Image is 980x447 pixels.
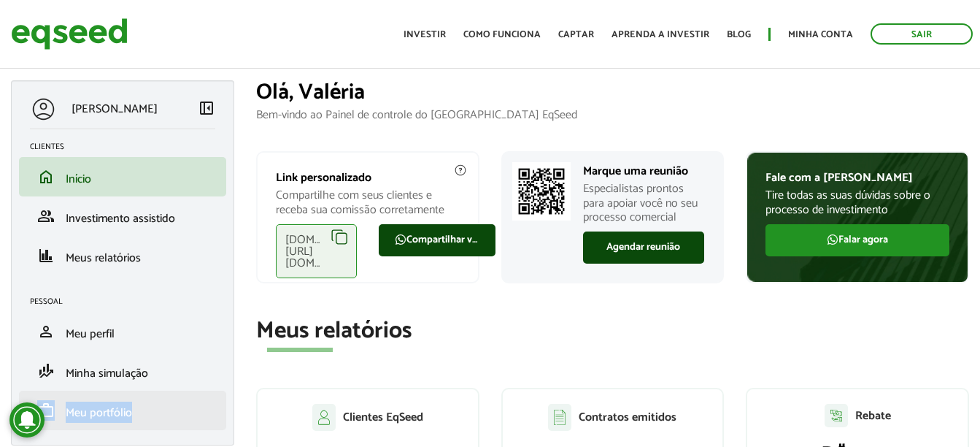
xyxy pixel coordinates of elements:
[855,409,891,423] p: Rebate
[312,404,336,430] img: agent-clientes.svg
[379,224,495,256] a: Compartilhar via WhatsApp
[463,30,541,39] a: Como funciona
[30,402,215,419] a: workMeu portfólio
[30,323,215,340] a: personMeu perfil
[583,182,705,224] p: Especialistas prontos para apoiar você no seu processo comercial
[256,108,969,122] p: Bem-vindo ao Painel de controle do [GEOGRAPHIC_DATA] EqSeed
[454,164,467,177] img: agent-meulink-info2.svg
[404,30,446,39] a: Investir
[558,30,594,39] a: Captar
[765,188,949,216] p: Tire todas as suas dúvidas sobre o processo de investimento
[19,157,226,196] li: Início
[37,323,55,340] span: person
[19,391,226,430] li: Meu portfólio
[37,247,55,264] span: finance
[30,142,226,151] h2: Clientes
[276,171,460,185] p: Link personalizado
[37,168,55,186] span: home
[583,164,705,178] p: Marque uma reunião
[37,402,55,419] span: work
[583,232,705,264] a: Agendar reunião
[276,224,357,278] div: [DOMAIN_NAME][URL][DOMAIN_NAME]
[72,102,158,116] p: [PERSON_NAME]
[19,312,226,351] li: Meu perfil
[37,207,55,225] span: group
[276,188,460,216] p: Compartilhe com seus clientes e receba sua comissão corretamente
[256,80,969,104] h1: Olá, Valéria
[19,236,226,275] li: Meus relatórios
[871,23,973,45] a: Sair
[825,404,848,427] img: agent-relatorio.svg
[30,362,215,380] a: finance_modeMinha simulação
[30,297,226,306] h2: Pessoal
[512,162,571,221] img: Marcar reunião com consultor
[548,404,571,431] img: agent-contratos.svg
[66,403,132,423] span: Meu portfólio
[19,351,226,391] li: Minha simulação
[788,30,853,39] a: Minha conta
[343,410,423,424] p: Clientes EqSeed
[30,247,215,264] a: financeMeus relatórios
[66,364,148,383] span: Minha simulação
[611,30,709,39] a: Aprenda a investir
[30,168,215,186] a: homeInício
[198,99,215,120] a: Colapsar menu
[66,248,141,268] span: Meus relatórios
[30,207,215,225] a: groupInvestimento assistido
[765,171,949,185] p: Fale com a [PERSON_NAME]
[256,318,969,344] h2: Meus relatórios
[19,196,226,236] li: Investimento assistido
[395,234,406,245] img: FaWhatsapp.svg
[66,324,115,344] span: Meu perfil
[66,209,175,229] span: Investimento assistido
[727,30,751,39] a: Blog
[765,224,949,256] a: Falar agora
[579,410,676,424] p: Contratos emitidos
[198,99,215,117] span: left_panel_close
[37,362,55,380] span: finance_mode
[11,15,128,53] img: EqSeed
[827,234,838,245] img: FaWhatsapp.svg
[66,169,91,189] span: Início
